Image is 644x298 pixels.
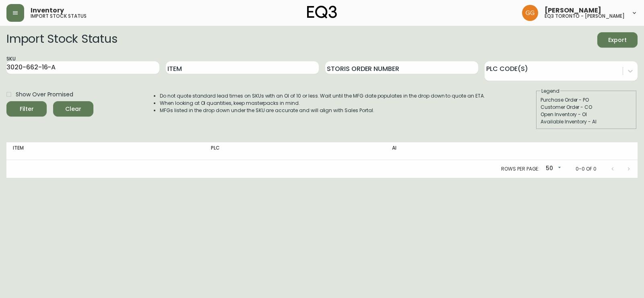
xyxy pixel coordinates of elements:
button: Filter [6,101,47,117]
span: Show Over Promised [16,90,73,99]
span: [PERSON_NAME] [545,7,601,14]
div: Open Inventory - OI [541,111,632,118]
th: PLC [204,142,386,160]
button: Export [597,32,638,48]
h5: eq3 toronto - [PERSON_NAME] [545,14,625,19]
h2: Import Stock Status [6,32,117,48]
p: 0-0 of 0 [576,165,597,173]
li: When looking at OI quantities, keep masterpacks in mind. [160,100,485,107]
img: logo [307,6,337,19]
div: Purchase Order - PO [541,96,632,104]
span: Inventory [31,7,64,14]
img: dbfc93a9366efef7dcc9a31eef4d00a7 [522,5,538,21]
span: Clear [60,104,87,114]
p: Rows per page: [501,165,539,173]
div: Customer Order - CO [541,104,632,111]
li: MFGs listed in the drop down under the SKU are accurate and will align with Sales Portal. [160,107,485,114]
div: 50 [543,162,563,175]
h5: import stock status [31,14,87,19]
div: Available Inventory - AI [541,118,632,125]
span: Export [604,35,631,45]
legend: Legend [541,88,560,95]
button: Clear [53,101,93,117]
li: Do not quote standard lead times on SKUs with an OI of 10 or less. Wait until the MFG date popula... [160,92,485,100]
th: Item [6,142,204,160]
th: AI [386,142,530,160]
